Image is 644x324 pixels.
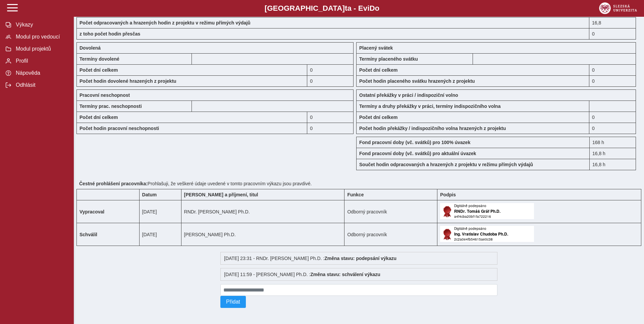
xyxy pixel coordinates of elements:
div: 0 [307,112,354,123]
span: Přidat [226,299,240,305]
b: Počet odpracovaných a hrazených hodin z projektu v režimu přímých výdajů [79,20,251,25]
b: Počet hodin překážky / indispozičního volna hrazených z projektu [359,126,506,131]
div: 0 [589,123,636,134]
div: [DATE] 11:59 - [PERSON_NAME] Ph.D. : [220,268,497,281]
img: Digitálně podepsáno uživatelem [440,203,534,219]
b: Čestné prohlášení pracovníka: [79,181,148,186]
td: Odborný pracovník [344,223,437,246]
td: [PERSON_NAME] Ph.D. [181,223,344,246]
b: Schválil [79,232,97,237]
b: Počet hodin placeného svátku hrazených z projektu [359,78,475,84]
div: 168 h [589,137,636,148]
div: 16,8 [589,17,636,28]
button: Přidat [220,296,246,308]
b: Počet hodin pracovní neschopnosti [79,126,159,131]
span: Profil [14,58,68,64]
span: Odhlásit [14,82,68,88]
b: Termíny dovolené [79,56,119,62]
div: 16,8 h [589,148,636,159]
b: Dovolená [79,45,101,51]
span: D [369,4,375,12]
span: Modul projektů [14,46,68,52]
b: Ostatní překážky v práci / indispoziční volno [359,92,458,98]
b: Fond pracovní doby (vč. svátků) pro aktuální úvazek [359,151,476,156]
b: Termíny placeného svátku [359,56,418,62]
span: [DATE] [142,209,157,214]
span: t [345,4,347,12]
div: [DATE] 23:31 - RNDr. [PERSON_NAME] Ph.D. : [220,252,497,265]
b: [GEOGRAPHIC_DATA] a - Evi [20,4,624,13]
div: 0 [589,64,636,75]
div: 0 [307,123,354,134]
img: Digitálně podepsáno schvalovatelem [440,226,534,242]
span: Modul pro vedoucí [14,34,68,40]
b: Termíny a druhy překážky v práci, termíny indispozičního volna [359,104,500,109]
td: RNDr. [PERSON_NAME] Ph.D. [181,200,344,223]
span: Nápověda [14,70,68,76]
b: z toho počet hodin přesčas [79,31,140,37]
b: Datum [142,192,157,197]
span: o [375,4,380,12]
b: Změna stavu: schválení výkazu [310,272,380,277]
b: Termíny prac. neschopnosti [79,104,142,109]
div: 0 [589,112,636,123]
div: 0 [589,28,636,40]
span: [DATE] [142,232,157,237]
img: logo_web_su.png [599,2,637,14]
div: Prohlašuji, že veškeré údaje uvedené v tomto pracovním výkazu jsou pravdivé. [76,178,641,189]
b: Počet hodin dovolené hrazených z projektu [79,78,176,84]
b: Změna stavu: podepsání výkazu [324,256,396,261]
b: [PERSON_NAME] a příjmení, titul [184,192,258,197]
span: Výkazy [14,22,68,28]
b: Podpis [440,192,456,197]
b: Součet hodin odpracovaných a hrazených z projektu v režimu přímých výdajů [359,162,533,167]
b: Počet dní celkem [79,67,118,73]
div: 0 [589,75,636,87]
div: 0 [307,64,354,75]
b: Vypracoval [79,209,104,214]
div: 0 [307,75,354,87]
b: Funkce [347,192,364,197]
b: Počet dní celkem [79,115,118,120]
b: Pracovní neschopnost [79,92,130,98]
b: Počet dní celkem [359,115,397,120]
b: Fond pracovní doby (vč. svátků) pro 100% úvazek [359,140,470,145]
td: Odborný pracovník [344,200,437,223]
b: Počet dní celkem [359,67,397,73]
b: Placený svátek [359,45,393,51]
div: 16,8 h [589,159,636,170]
